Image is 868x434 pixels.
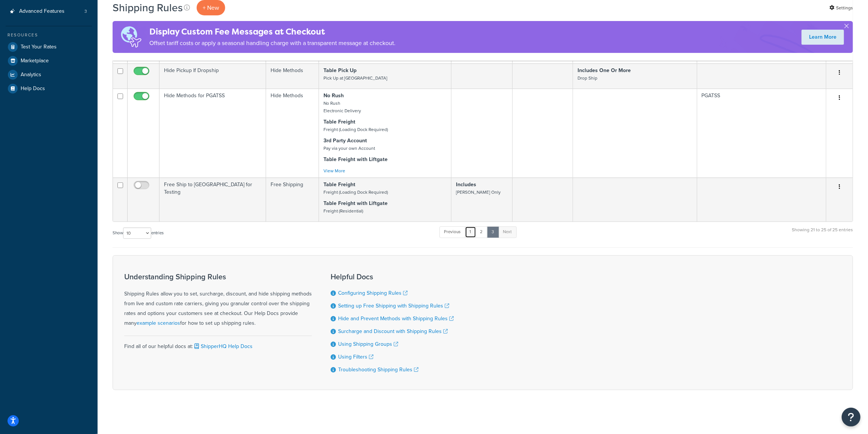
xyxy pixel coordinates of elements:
[159,63,266,89] td: Hide Pickup If Dropship
[84,8,87,15] span: 3
[113,0,183,15] h1: Shipping Rules
[113,228,164,239] label: Show entries
[124,273,312,328] div: Shipping Rules allow you to set, surcharge, discount, and hide shipping methods from live and cus...
[323,137,367,145] strong: 3rd Party Account
[578,75,597,81] small: Drop Ship
[487,226,499,238] a: 3
[6,32,92,38] div: Resources
[159,89,266,178] td: Hide Methods for PGATSS
[323,75,387,81] small: Pick Up at [GEOGRAPHIC_DATA]
[439,226,466,238] a: Previous
[792,226,853,242] div: Showing 21 to 25 of 25 entries
[323,189,388,196] small: Freight (Loading Dock Required)
[338,353,373,361] a: Using Filters
[323,167,345,174] a: View More
[498,226,517,238] a: Next
[323,155,388,163] strong: Table Freight with Liftgate
[842,408,860,426] button: Open Resource Center
[338,315,454,322] a: Hide and Prevent Methods with Shipping Rules
[266,178,319,222] td: Free Shipping
[338,366,418,374] a: Troubleshooting Shipping Rules
[266,63,319,89] td: Hide Methods
[149,26,396,38] h4: Display Custom Fee Messages at Checkout
[266,89,319,178] td: Hide Methods
[338,340,398,348] a: Using Shipping Groups
[338,302,449,310] a: Setting up Free Shipping with Shipping Rules
[323,145,375,152] small: Pay via your own Account
[6,68,92,81] a: Analytics
[6,54,92,68] a: Marketplace
[338,327,448,335] a: Surcharge and Discount with Shipping Rules
[6,40,92,54] a: Test Your Rates
[149,38,396,48] p: Offset tariff costs or apply a seasonal handling charge with a transparent message at checkout.
[323,208,363,214] small: Freight (Residential)
[697,89,826,178] td: PGATSS
[456,189,501,196] small: [PERSON_NAME] Only
[6,5,92,18] li: Advanced Features
[6,5,92,18] a: Advanced Features 3
[331,273,454,281] h3: Helpful Docs
[323,181,355,188] strong: Table Freight
[193,342,253,350] a: ShipperHQ Help Docs
[21,86,45,92] span: Help Docs
[159,178,266,222] td: Free Ship to [GEOGRAPHIC_DATA] for Testing
[323,100,361,114] small: No Rush Electronic Delivery
[323,118,355,126] strong: Table Freight
[6,82,92,95] a: Help Docs
[475,226,488,238] a: 2
[113,21,149,53] img: duties-banner-06bc72dcb5fe05cb3f9472aba00be2ae8eb53ab6f0d8bb03d382ba314ac3c341.png
[21,58,49,64] span: Marketplace
[19,8,65,15] span: Advanced Features
[124,336,312,351] div: Find all of our helpful docs at:
[21,72,41,78] span: Analytics
[578,66,631,74] strong: Includes One Or More
[829,3,853,13] a: Settings
[456,181,476,188] strong: Includes
[465,226,476,238] a: 1
[802,30,844,45] a: Learn More
[338,289,408,297] a: Configuring Shipping Rules
[323,126,388,133] small: Freight (Loading Dock Required)
[323,92,344,99] strong: No Rush
[137,319,180,327] a: example scenarios
[323,199,388,207] strong: Table Freight with Liftgate
[123,228,151,239] select: Showentries
[124,273,312,281] h3: Understanding Shipping Rules
[323,66,357,74] strong: Table Pick Up
[21,44,57,50] span: Test Your Rates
